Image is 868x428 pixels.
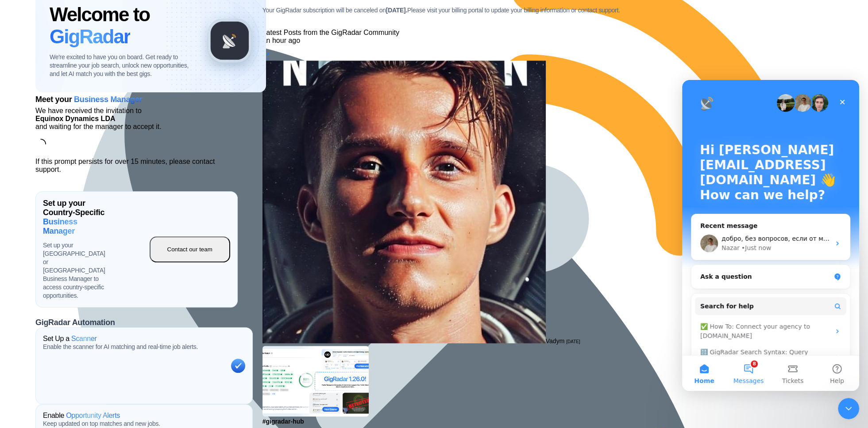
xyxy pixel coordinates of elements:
[838,398,859,419] iframe: Intercom live chat
[43,412,120,420] h1: Enable
[566,339,580,344] span: [DATE]
[35,95,142,104] span: Meet your
[43,335,97,343] h1: Set Up a
[9,185,168,209] div: Ask a question
[378,7,407,14] span: on
[35,107,238,115] div: We have received the invitation to
[50,26,130,48] span: GigRadar
[12,298,32,304] span: Home
[386,7,407,14] span: [DATE] .
[13,217,164,235] button: Search for help
[34,137,48,152] span: loading
[13,264,164,290] div: 🔠 GigRadar Search Syntax: Query Operators for Optimized Job Searches
[44,276,89,311] button: Messages
[100,298,122,304] span: Tickets
[262,29,399,36] span: Latest Posts from the GigRadar Community
[71,335,97,343] span: Scanner
[35,158,238,174] div: If this prompt persists for over 15 minutes, please contact support.
[18,192,148,201] div: Ask a question
[35,115,115,122] b: Equinox Dynamics LDA
[262,37,300,44] span: an hour ago
[18,222,72,231] span: Search for help
[50,4,193,48] h1: Welcome to
[66,412,120,420] span: Opportunity Alerts
[18,268,148,286] div: 🔠 GigRadar Search Syntax: Query Operators for Optimized Job Searches
[50,53,193,78] span: We're excited to have you on board. Get ready to streamline your job search, unlock new opportuni...
[682,80,859,391] iframe: Intercom live chat
[148,298,162,304] span: Help
[262,346,369,417] img: F09AC4U7ATU-image.png
[43,343,198,350] span: Enable the scanner for AI matching and real-time job alerts.
[167,246,212,253] div: Contact our team
[43,241,105,299] span: Set up your [GEOGRAPHIC_DATA] or [GEOGRAPHIC_DATA] Business Manager to access country-specific op...
[51,298,82,304] span: Messages
[150,236,230,262] button: Contact our team
[13,239,164,264] div: ✅ How To: Connect your agency to [DOMAIN_NAME]
[262,53,268,60] a: export
[43,420,160,427] span: Keep updated on top matches and new jobs.
[35,318,115,327] span: GigRadar Automation
[59,163,89,173] div: • Just now
[152,14,168,30] div: Close
[43,217,105,236] span: Business Manager
[262,61,546,343] img: Vadym
[35,123,238,131] div: and waiting for the manager to accept it.
[18,242,148,261] div: ✅ How To: Connect your agency to [DOMAIN_NAME]
[262,7,620,14] span: Your GigRadar subscription will be canceled Please visit your billing portal to update your billi...
[39,163,58,173] div: Nazar
[546,337,565,345] span: Vadym
[208,19,252,63] img: gigradar-logo.png
[74,95,142,104] span: Business Manager
[133,276,177,311] button: Help
[39,155,452,162] span: добро, без вопросов, если от меня что-то нужно - говорите второй вопрос это эти всплывашки, может...
[89,276,133,311] button: Tickets
[43,199,105,236] h1: Set up your Country-Specific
